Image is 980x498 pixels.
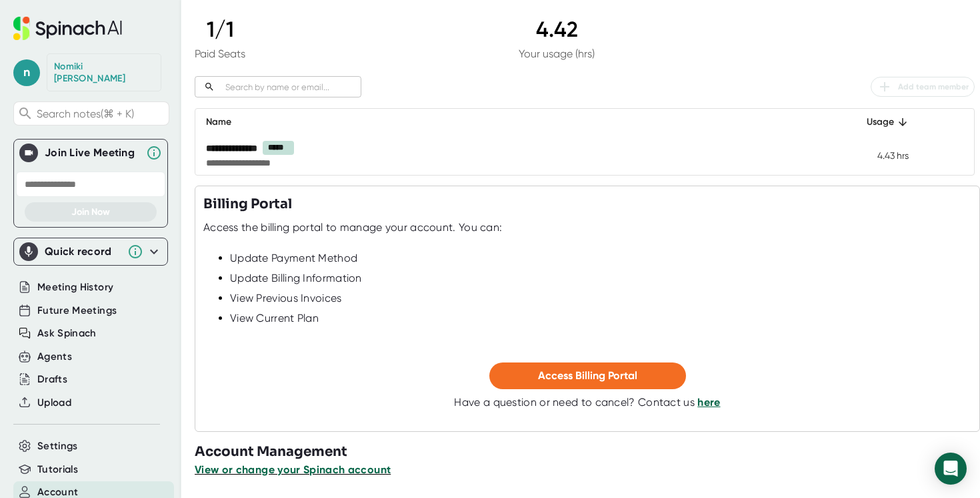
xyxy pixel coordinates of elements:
[195,442,980,462] h3: Account Management
[845,114,909,130] div: Usage
[489,362,686,389] button: Access Billing Portal
[519,17,595,42] div: 4.42
[230,312,971,325] div: View Current Plan
[220,79,361,95] input: Search by name or email...
[195,462,391,478] button: View or change your Spinach account
[935,453,967,485] div: Open Intercom Messenger
[203,221,502,234] div: Access the billing portal to manage your account. You can:
[37,372,67,387] button: Drafts
[454,396,720,409] div: Have a question or need to cancel? Contact us
[230,252,971,265] div: Update Payment Method
[13,59,40,86] span: n
[37,303,117,318] button: Future Meetings
[37,280,113,295] button: Meeting History
[195,463,391,476] span: View or change your Spinach account
[37,462,78,477] button: Tutorials
[206,114,824,130] div: Name
[230,272,971,285] div: Update Billing Information
[19,140,162,166] div: Join Live MeetingJoin Live Meeting
[519,47,595,60] div: Your usage (hrs)
[230,292,971,305] div: View Previous Invoices
[22,146,35,160] img: Join Live Meeting
[538,369,637,382] span: Access Billing Portal
[697,396,720,409] a: here
[71,206,110,218] span: Join Now
[45,245,121,258] div: Quick record
[37,349,72,364] button: Agents
[54,61,154,84] div: Nomiki Petrolla
[871,77,975,97] button: Add team member
[37,439,78,454] button: Settings
[195,17,245,42] div: 1 / 1
[45,146,139,160] div: Join Live Meeting
[877,79,969,95] span: Add team member
[37,395,71,411] button: Upload
[195,47,245,60] div: Paid Seats
[37,326,97,341] button: Ask Spinach
[25,202,157,222] button: Join Now
[19,238,162,265] div: Quick record
[37,107,165,120] span: Search notes (⌘ + K)
[203,194,292,214] h3: Billing Portal
[835,136,919,175] td: 4.43 hrs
